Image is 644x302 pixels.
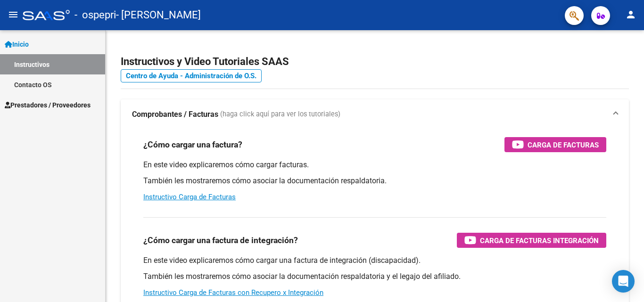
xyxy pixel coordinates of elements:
[528,139,599,151] span: Carga de Facturas
[143,160,606,170] p: En este video explicaremos cómo cargar facturas.
[121,53,629,71] h2: Instructivos y Video Tutoriales SAAS
[612,270,635,293] div: Open Intercom Messenger
[132,109,218,120] strong: Comprobantes / Facturas
[143,271,606,282] p: También les mostraremos cómo asociar la documentación respaldatoria y el legajo del afiliado.
[5,100,91,110] span: Prestadores / Proveedores
[121,99,629,130] mat-expansion-panel-header: Comprobantes / Facturas (haga click aquí para ver los tutoriales)
[143,176,606,186] p: También les mostraremos cómo asociar la documentación respaldatoria.
[143,234,298,247] h3: ¿Cómo cargar una factura de integración?
[143,193,236,201] a: Instructivo Carga de Facturas
[220,109,340,120] span: (haga click aquí para ver los tutoriales)
[625,9,636,20] mat-icon: person
[143,255,606,266] p: En este video explicaremos cómo cargar una factura de integración (discapacidad).
[143,288,323,297] a: Instructivo Carga de Facturas con Recupero x Integración
[8,9,19,20] mat-icon: menu
[74,5,116,25] span: - ospepri
[5,39,29,49] span: Inicio
[480,235,599,246] span: Carga de Facturas Integración
[121,69,262,82] a: Centro de Ayuda - Administración de O.S.
[457,233,606,248] button: Carga de Facturas Integración
[116,5,201,25] span: - [PERSON_NAME]
[143,138,242,151] h3: ¿Cómo cargar una factura?
[504,137,606,152] button: Carga de Facturas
